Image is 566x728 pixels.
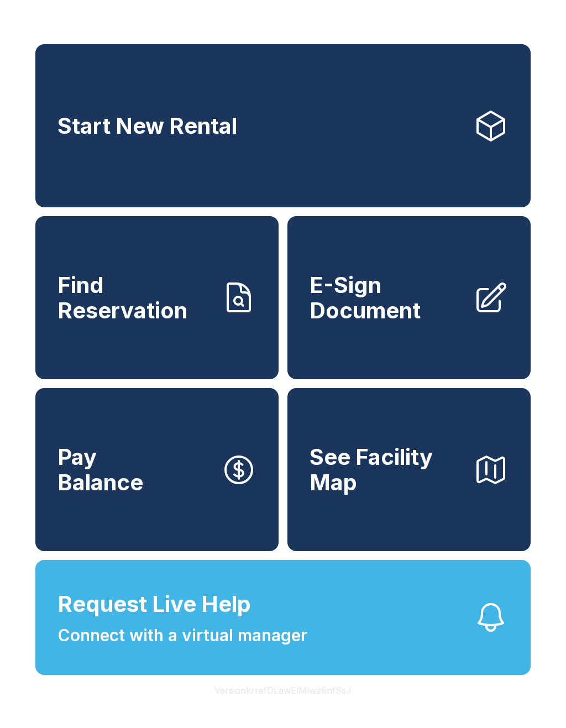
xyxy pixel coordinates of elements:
[57,273,212,323] span: Find Reservation
[57,113,237,139] span: Start New Rental
[35,216,279,379] a: Find Reservation
[57,444,143,495] span: Pay Balance
[35,388,279,551] button: PayBalance
[310,273,464,323] span: E-Sign Document
[57,623,307,648] span: Connect with a virtual manager
[35,560,531,675] button: Request Live HelpConnect with a virtual manager
[287,216,531,379] a: E-Sign Document
[57,588,251,621] span: Request Live Help
[35,44,531,207] a: Start New Rental
[310,444,464,495] span: See Facility Map
[206,675,360,706] button: VersionkrrefDLawElMlwz8nfSsJ
[287,388,531,551] button: See Facility Map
